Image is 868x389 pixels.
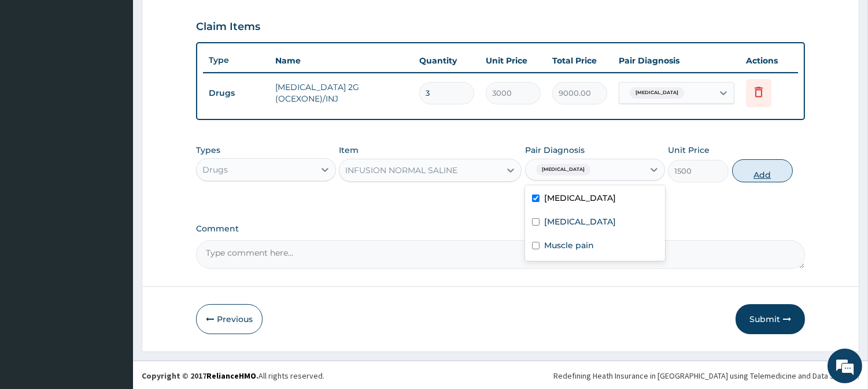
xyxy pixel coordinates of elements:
[544,240,594,251] label: Muscle pain
[630,87,684,99] span: [MEDICAL_DATA]
[196,224,805,234] label: Comment
[203,83,269,104] td: Drugs
[413,49,480,72] th: Quantity
[196,145,220,155] label: Types
[480,49,546,72] th: Unit Price
[196,304,263,334] button: Previous
[60,65,194,80] div: Chat with us now
[269,76,413,110] td: [MEDICAL_DATA] 2G (OCEXONE)/INJ
[67,119,160,236] span: We're online!
[546,49,613,72] th: Total Price
[202,164,228,175] div: Drugs
[736,304,805,334] button: Submit
[196,21,260,33] h3: Claim Items
[206,371,256,381] a: RelianceHMO
[525,144,585,156] label: Pair Diagnosis
[6,263,220,304] textarea: Type your message and hit 'Enter'
[613,49,740,72] th: Pair Diagnosis
[203,50,269,71] th: Type
[668,144,710,156] label: Unit Price
[536,164,590,175] span: [MEDICAL_DATA]
[345,164,457,176] div: INFUSION NORMAL SALINE
[339,144,359,156] label: Item
[544,216,616,227] label: [MEDICAL_DATA]
[553,370,859,381] div: Redefining Heath Insurance in [GEOGRAPHIC_DATA] using Telemedicine and Data Science!
[21,58,47,87] img: d_794563401_company_1708531726252_794563401
[544,192,616,204] label: [MEDICAL_DATA]
[190,6,217,33] div: Minimize live chat window
[732,159,793,182] button: Add
[142,371,258,381] strong: Copyright © 2017 .
[740,49,798,72] th: Actions
[269,49,413,72] th: Name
